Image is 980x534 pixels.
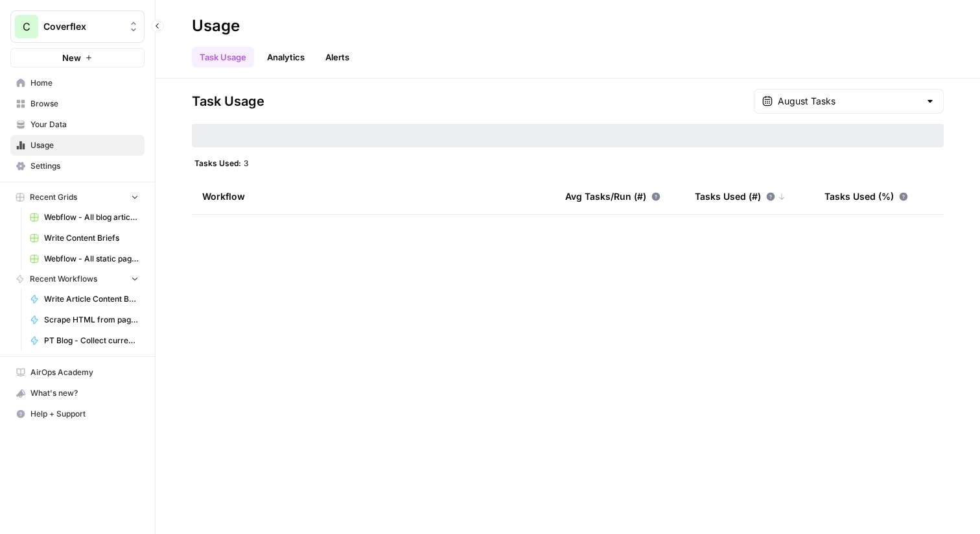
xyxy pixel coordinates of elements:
a: Write Article Content Brief [24,289,145,309]
div: Usage [192,16,240,36]
span: C [23,19,30,34]
span: Webflow - All blog articles [44,212,139,223]
a: Webflow - All static pages [24,249,145,269]
span: Recent Workflows [30,273,97,285]
div: Tasks Used (#) [695,178,786,214]
button: Recent Grids [10,188,145,207]
a: Usage [10,135,145,156]
a: Alerts [318,47,357,67]
span: Write Content Briefs [44,232,139,244]
a: Browse [10,93,145,114]
div: Avg Tasks/Run (#) [565,178,660,214]
span: Usage [30,140,139,151]
span: Coverflex [43,20,122,33]
span: PT Blog - Collect current H1 and propose optimized one [44,335,139,346]
span: AirOps Academy [30,367,139,378]
a: Webflow - All blog articles [24,207,145,228]
span: Your Data [30,119,139,130]
a: Analytics [259,47,312,67]
div: What's new? [11,383,144,403]
span: Browse [30,98,139,110]
div: Tasks Used (%) [824,178,908,214]
button: Recent Workflows [10,269,145,289]
a: PT Blog - Collect current H1 and propose optimized one [24,330,145,351]
a: Home [10,73,145,93]
span: Scrape HTML from page URL [44,314,139,326]
button: What's new? [10,383,145,404]
span: Tasks Used: [194,158,241,168]
button: Help + Support [10,404,145,424]
span: Settings [30,160,139,172]
button: Workspace: Coverflex [10,10,145,43]
a: AirOps Academy [10,362,145,383]
span: Help + Support [30,408,139,420]
a: Task Usage [192,47,254,67]
a: Your Data [10,114,145,135]
span: Write Article Content Brief [44,293,139,305]
span: 3 [244,158,248,168]
span: Task Usage [192,92,264,110]
span: New [62,51,81,64]
a: Settings [10,156,145,176]
span: Webflow - All static pages [44,253,139,265]
a: Scrape HTML from page URL [24,309,145,330]
div: Workflow [202,178,544,214]
button: New [10,48,145,67]
span: Recent Grids [30,191,77,203]
a: Write Content Briefs [24,228,145,249]
span: Home [30,77,139,89]
input: August Tasks [778,95,920,108]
